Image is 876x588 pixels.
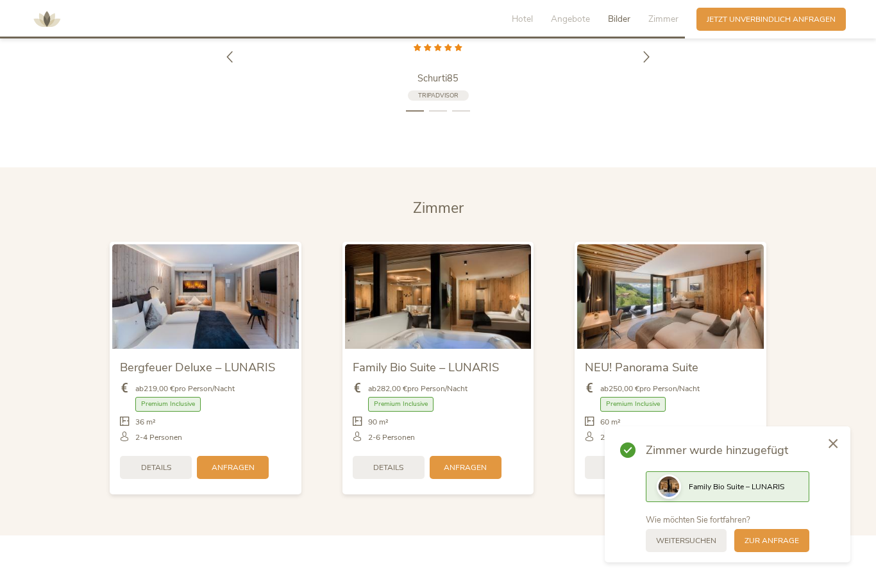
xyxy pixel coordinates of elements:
[551,13,590,25] span: Angebote
[417,72,459,85] span: Schurti85
[368,417,389,428] span: 90 m²
[444,462,487,473] span: Anfragen
[345,244,532,349] img: Family Bio Suite – LUNARIS
[310,72,566,85] a: Schurti85
[600,383,700,394] span: ab pro Person/Nacht
[646,514,750,526] span: Wie möchten Sie fortfahren?
[353,359,499,375] span: Family Bio Suite – LUNARIS
[745,535,799,546] span: zur Anfrage
[368,397,434,412] span: Premium Inclusive
[609,383,639,394] b: 250,00 €
[648,13,678,25] span: Zimmer
[608,13,630,25] span: Bilder
[368,432,415,443] span: 2-6 Personen
[418,91,459,99] span: Tripadvisor
[600,397,666,412] span: Premium Inclusive
[112,244,299,349] img: Bergfeuer Deluxe – LUNARIS
[212,462,255,473] span: Anfragen
[135,383,235,394] span: ab pro Person/Nacht
[28,15,66,22] a: AMONTI & LUNARIS Wellnessresort
[120,359,275,375] span: Bergfeuer Deluxe – LUNARIS
[707,14,836,25] span: Jetzt unverbindlich anfragen
[141,462,171,473] span: Details
[689,482,784,492] span: Family Bio Suite – LUNARIS
[659,476,679,497] img: Preview
[600,432,647,443] span: 2-4 Personen
[512,13,533,25] span: Hotel
[368,383,467,394] span: ab pro Person/Nacht
[144,383,174,394] b: 219,00 €
[135,417,156,428] span: 36 m²
[656,535,716,546] span: weitersuchen
[373,462,403,473] span: Details
[646,442,809,458] span: Zimmer wurde hinzugefügt
[135,432,182,443] span: 2-4 Personen
[408,90,469,101] a: Tripadvisor
[376,383,407,394] b: 282,00 €
[600,417,621,428] span: 60 m²
[135,397,201,412] span: Premium Inclusive
[585,359,698,375] span: NEU! Panorama Suite
[413,198,464,218] span: Zimmer
[577,244,764,349] img: NEU! Panorama Suite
